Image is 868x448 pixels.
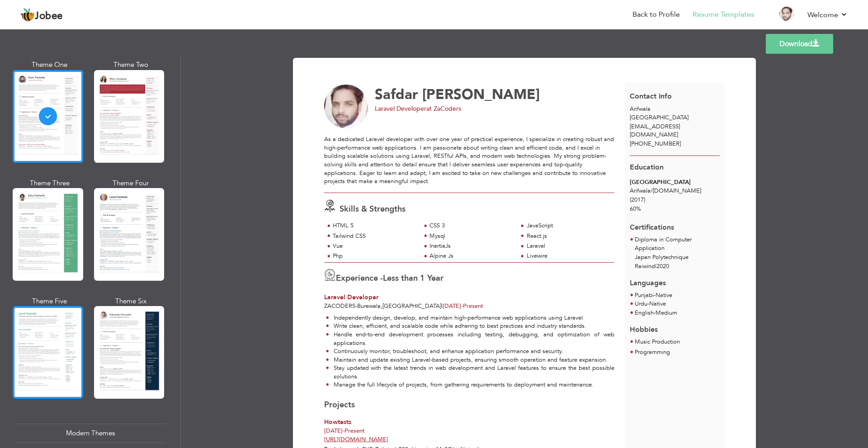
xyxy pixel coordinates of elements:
[35,11,63,21] span: Jobee
[527,252,609,260] div: Livewire
[96,297,166,306] div: Theme Six
[647,300,649,308] span: -
[429,242,512,250] div: InertiaJs
[336,273,383,284] span: Experience -
[651,187,653,195] span: /
[635,300,677,309] li: Native
[326,314,614,322] li: Independently design, develop, and maintain high-performance web applications using Laravel.
[654,309,656,317] span: -
[441,302,443,310] span: |
[630,162,664,172] span: Education
[14,60,85,70] div: Theme One
[324,418,351,426] span: Howtests
[630,216,674,233] span: Certifications
[333,242,415,250] div: Vue
[630,105,651,113] span: Arifwala
[324,293,378,302] span: Laravel Developer
[326,330,614,347] li: Handle end-to-end development processes including testing, debugging, and optimization of web app...
[635,300,647,308] span: Urdu
[807,9,848,20] a: Welcome
[375,85,418,104] span: Safdar
[630,196,645,204] span: (2017)
[422,85,540,104] span: [PERSON_NAME]
[654,291,656,299] span: -
[443,302,483,310] span: Present
[333,252,415,260] div: Php
[630,325,658,335] span: Hobbies
[14,297,85,306] div: Theme Five
[426,104,461,113] span: at ZaCoders
[443,302,463,310] span: [DATE]
[324,435,388,443] a: [URL][DOMAIN_NAME]
[630,178,720,187] div: [GEOGRAPHIC_DATA]
[779,7,794,21] img: Profile Img
[375,104,426,113] span: Laravel Developer
[630,187,701,195] span: Arifwala [DOMAIN_NAME]
[630,271,666,288] span: Languages
[429,222,512,230] div: CSS 3
[527,242,609,250] div: Laravel
[635,309,677,318] li: Medium
[635,236,692,253] span: Diploma in Computer Application
[635,291,654,299] span: Punjabi
[429,232,512,241] div: Mysql
[20,8,35,22] img: jobee.io
[655,262,656,270] span: |
[635,348,670,356] span: Programming
[527,222,609,230] div: JavaScript
[381,302,382,310] span: ,
[635,338,680,346] span: Music Production
[632,9,680,20] a: Back to Profile
[429,252,512,260] div: Alpine Js
[343,427,344,435] span: -
[383,273,443,284] label: Less than 1 Year
[340,203,406,215] span: Skills & Strengths
[326,364,614,381] li: Stay updated with the latest trends in web development and Laravel features to ensure the best po...
[324,135,614,185] div: As a dedicated Laravel developer with over one year of practical experience, I specialize in crea...
[461,302,463,310] span: -
[20,8,63,22] a: Jobee
[96,60,166,70] div: Theme Two
[324,399,355,410] span: Projects
[630,205,641,213] span: 60%
[14,424,166,443] div: Modern Themes
[324,427,365,435] span: [DATE] Present
[333,222,415,230] div: HTML 5
[324,302,355,310] span: ZaCoders
[635,253,720,271] p: Japan Polytechnique Raiwind 2020
[382,302,441,310] span: [GEOGRAPHIC_DATA]
[326,322,614,330] li: Write clean, efficient, and scalable code while adhering to best practices and industry standards.
[355,302,357,310] span: -
[693,9,754,20] a: Resume Templates
[630,123,680,139] span: [EMAIL_ADDRESS][DOMAIN_NAME]
[357,302,381,310] span: Burewala
[326,347,614,356] li: Continuously monitor, troubleshoot, and enhance application performance and security.
[326,381,614,389] li: Manage the full lifecycle of projects, from gathering requirements to deployment and maintenance.
[527,232,609,241] div: React.js
[630,140,681,148] span: [PHONE_NUMBER]
[635,291,672,300] li: Native
[630,113,689,122] span: [GEOGRAPHIC_DATA]
[96,179,166,188] div: Theme Four
[766,34,833,54] a: Download
[630,91,672,101] span: Contact Info
[14,179,85,188] div: Theme Three
[333,232,415,241] div: Tailwind CSS
[635,309,654,317] span: English
[324,85,368,129] img: No image
[326,356,614,364] li: Maintain and update existing Laravel-based projects, ensuring smooth operation and feature expans...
